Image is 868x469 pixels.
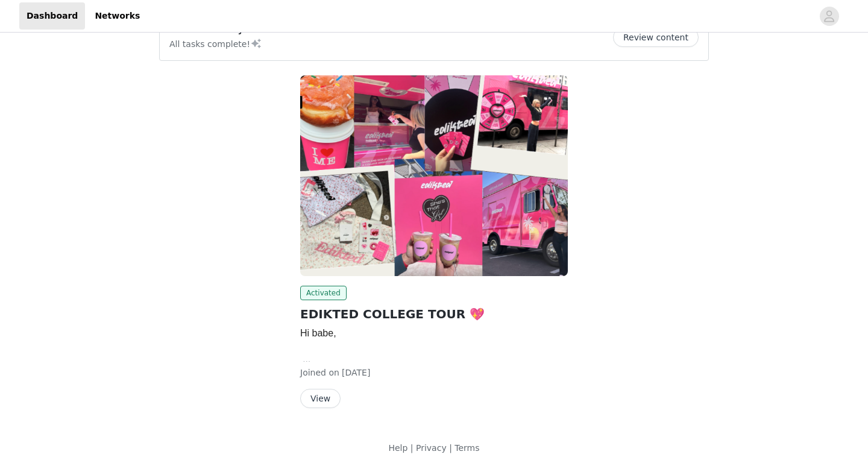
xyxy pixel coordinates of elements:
a: Privacy [416,443,447,453]
button: View [300,389,341,408]
a: Dashboard [19,2,85,30]
button: Review content [613,28,699,47]
span: Joined on [300,368,339,377]
a: Networks [87,2,147,30]
span: Hi babe, [300,328,336,338]
div: avatar [823,7,835,26]
a: Help [388,443,407,453]
a: View [300,394,341,403]
p: All tasks complete! [169,36,262,51]
img: Edikted [300,75,568,276]
h2: EDIKTED COLLEGE TOUR 💖 [300,305,568,323]
span: [DATE] [342,368,370,377]
a: Terms [454,443,479,453]
span: | [410,443,414,453]
span: | [449,443,452,453]
span: Activated [300,286,347,300]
